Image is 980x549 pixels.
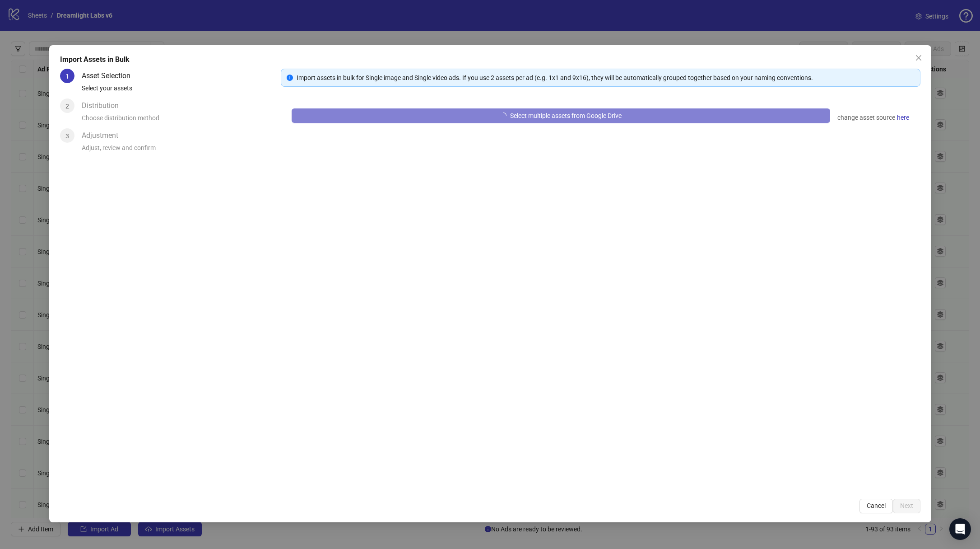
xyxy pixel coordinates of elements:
[859,499,892,513] button: Cancel
[837,112,909,123] div: change asset source
[82,83,273,99] div: Select your assets
[82,143,273,158] div: Adjust, review and confirm
[911,51,925,65] button: Close
[82,69,138,83] div: Asset Selection
[60,54,920,65] div: Import Assets in Bulk
[65,132,69,140] span: 3
[82,99,126,113] div: Distribution
[866,502,885,509] span: Cancel
[500,113,506,119] span: loading
[892,499,920,513] button: Next
[82,128,125,143] div: Adjustment
[915,54,922,61] span: close
[65,103,69,110] span: 2
[297,73,915,83] div: Import assets in bulk for Single image and Single video ads. If you use 2 assets per ad (e.g. 1x1...
[287,75,293,81] span: info-circle
[65,73,69,80] span: 1
[82,113,273,128] div: Choose distribution method
[510,112,622,119] span: Select multiple assets from Google Drive
[896,112,909,123] a: here
[896,113,909,122] span: here
[292,108,830,123] button: Select multiple assets from Google Drive
[949,518,971,540] div: Open Intercom Messenger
